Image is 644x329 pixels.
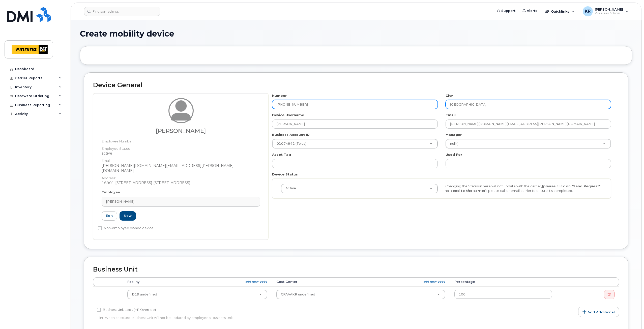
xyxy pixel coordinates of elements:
a: Edit [102,211,117,221]
a: null () [446,139,611,148]
label: Used For [446,152,462,157]
label: Employee [102,190,120,195]
a: add new code [423,280,445,284]
th: Percentage [450,277,557,286]
label: Number [272,93,287,98]
a: 01074942 (Telus) [272,139,437,148]
dt: Email: [102,156,260,163]
label: Manager [446,132,462,137]
h1: Create mobility device [80,29,632,38]
span: Active [282,186,296,191]
dd: [PERSON_NAME][DOMAIN_NAME][EMAIL_ADDRESS][PERSON_NAME][DOMAIN_NAME] [102,163,260,173]
span: CPAAAKR undefined [281,292,315,296]
h2: Device General [93,82,619,89]
label: Device Status [272,172,298,177]
a: New [120,211,136,221]
label: Asset Tag [272,152,291,157]
input: Non-employee owned device [98,226,102,230]
label: Non-employee owned device [98,225,154,231]
dd: active [102,151,260,156]
a: CPAAAKR undefined [277,290,445,299]
p: Hint: When checked, Business Unit will not be updated by employee's Business Unit [97,315,440,320]
label: Business Account ID [272,132,310,137]
dd: 16901 [STREET_ADDRESS] [STREET_ADDRESS] [102,180,260,185]
dt: Employee Status: [102,144,260,151]
span: D19 undefined [132,292,157,296]
dt: Address: [102,173,260,181]
th: Cost Center [272,277,450,286]
span: null () [447,141,458,146]
h2: Business Unit [93,266,619,273]
dt: Employee Number: [102,136,260,144]
a: Add Additional [578,307,619,317]
label: Device Username [272,113,304,117]
a: add new code [245,280,267,284]
span: [PERSON_NAME] [106,199,134,204]
a: Active [281,184,437,193]
span: 01074942 (Telus) [274,141,306,146]
label: City [446,93,453,98]
label: Business Unit Lock (HR Override) [97,307,156,313]
a: [PERSON_NAME] [102,197,260,207]
div: Changing the Status in here will not update with the carrier, , please call or email carrier to e... [442,184,606,193]
input: Business Unit Lock (HR Override) [97,308,101,312]
h3: [PERSON_NAME] [102,128,260,134]
label: Email [446,113,456,117]
th: Facility [123,277,272,286]
a: D19 undefined [128,290,267,299]
iframe: Messenger Launcher [622,307,640,325]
